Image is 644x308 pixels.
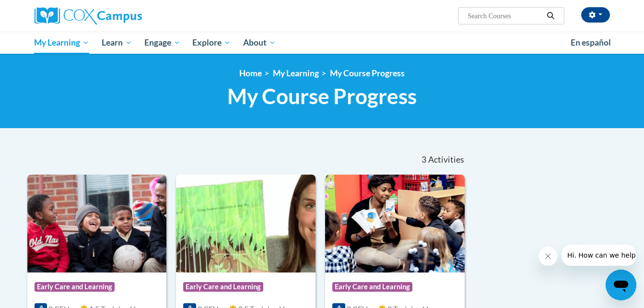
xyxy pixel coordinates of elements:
span: Engage [144,37,180,48]
span: 3 [422,154,426,165]
img: Course Logo [325,175,465,272]
iframe: Message from company [562,245,636,266]
img: Course Logo [176,175,316,272]
span: Learn [102,37,132,48]
span: My Learning [34,37,89,48]
iframe: Close message [539,247,558,266]
a: About [237,32,282,54]
span: Early Care and Learning [332,282,412,292]
a: My Learning [273,68,319,78]
span: My Course Progress [227,83,417,109]
span: En español [571,37,611,47]
img: Course Logo [27,175,167,272]
iframe: Button to launch messaging window [606,270,636,300]
a: Explore [186,32,237,54]
span: Early Care and Learning [183,282,263,292]
span: Early Care and Learning [35,282,115,292]
a: Home [239,68,262,78]
img: Cox Campus [35,7,142,24]
a: Engage [138,32,187,54]
a: My Learning [28,32,96,54]
a: Learn [95,32,138,54]
span: About [243,37,276,48]
input: Search Courses [467,10,543,22]
a: My Course Progress [330,68,405,78]
span: Hi. How can we help? [6,7,78,14]
div: Main menu [20,32,624,54]
a: Cox Campus [35,7,217,24]
span: Activities [428,154,464,165]
span: Explore [192,37,231,48]
button: Search [543,10,558,22]
a: En español [564,33,617,53]
button: Account Settings [581,7,610,23]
